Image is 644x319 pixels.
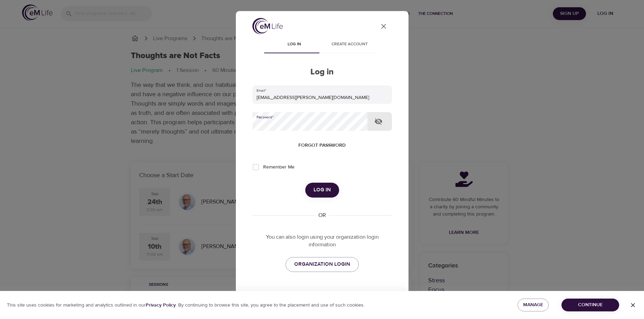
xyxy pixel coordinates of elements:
span: Continue [567,301,614,309]
h2: Log in [252,67,392,77]
a: ORGANIZATION LOGIN [286,257,359,272]
div: disabled tabs example [252,37,392,53]
span: ORGANIZATION LOGIN [294,260,350,269]
div: OR [316,211,329,219]
button: Log in [305,183,339,197]
span: Manage [523,301,543,309]
span: Log in [314,185,331,194]
span: Forgot password [298,141,346,150]
button: Forgot password [296,139,348,152]
img: logo [252,18,283,34]
b: Privacy Policy [146,302,176,308]
span: Create account [326,41,373,48]
span: Log in [271,41,318,48]
button: close [375,18,392,35]
p: You can also login using your organization login information [252,233,392,249]
span: Remember Me [263,164,295,171]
